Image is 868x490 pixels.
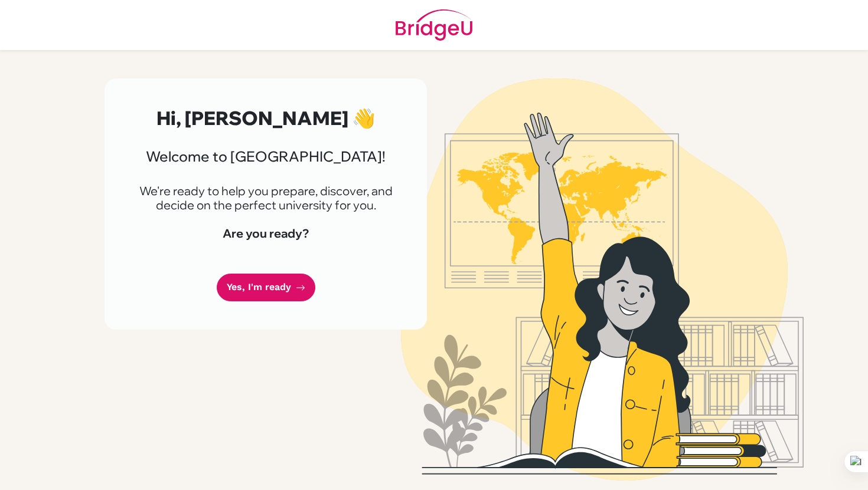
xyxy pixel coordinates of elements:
[133,226,399,241] h4: Are you ready?
[133,184,399,212] p: We're ready to help you prepare, discover, and decide on the perfect university for you.
[217,274,315,301] a: Yes, I'm ready
[133,107,399,129] h2: Hi, [PERSON_NAME] 👋
[133,148,399,165] h3: Welcome to [GEOGRAPHIC_DATA]!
